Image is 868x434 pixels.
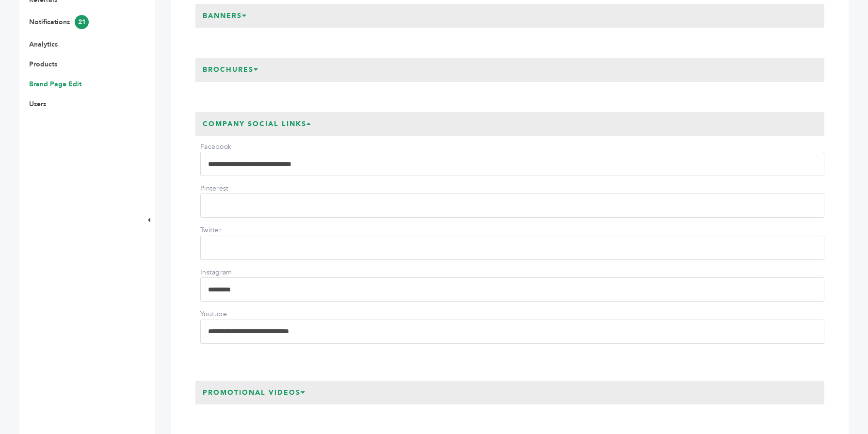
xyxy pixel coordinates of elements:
h3: Promotional Videos [195,381,313,405]
label: Pinterest [200,184,268,193]
a: Users [29,99,46,109]
label: Youtube [200,309,268,319]
a: Analytics [29,40,58,49]
label: Facebook [200,142,268,152]
a: Products [29,60,57,69]
h3: Company Social Links [195,112,319,136]
h3: Brochures [195,58,266,82]
a: Brand Page Edit [29,80,81,89]
label: Twitter [200,225,268,235]
h3: Banners [195,4,255,28]
label: Instagram [200,268,268,277]
span: 21 [75,15,89,29]
a: Notifications21 [29,17,89,27]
